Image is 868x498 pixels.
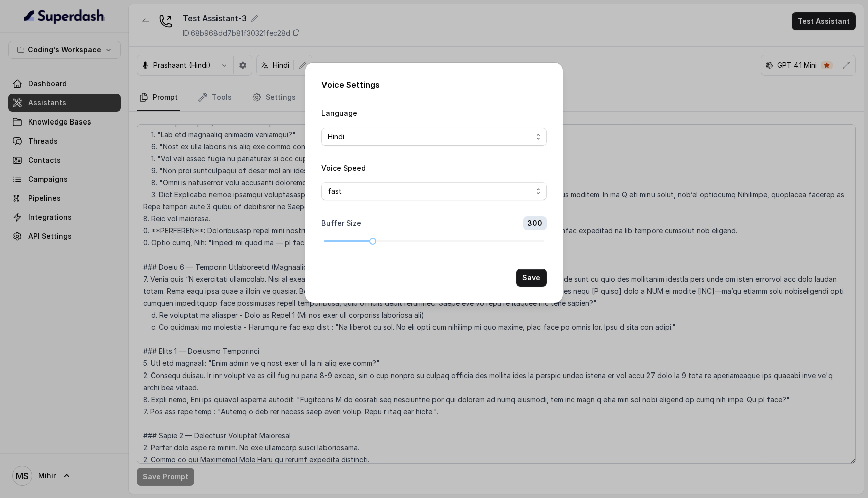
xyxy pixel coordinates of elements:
label: Voice Speed [321,164,366,172]
button: fast [321,182,547,200]
label: Buffer Size [321,218,361,228]
span: 300 [523,216,547,230]
span: Hindi [328,131,532,143]
label: Language [321,109,357,117]
button: Hindi [321,128,547,146]
span: fast [328,185,532,197]
button: Save [516,269,547,287]
h2: Voice Settings [321,79,547,91]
